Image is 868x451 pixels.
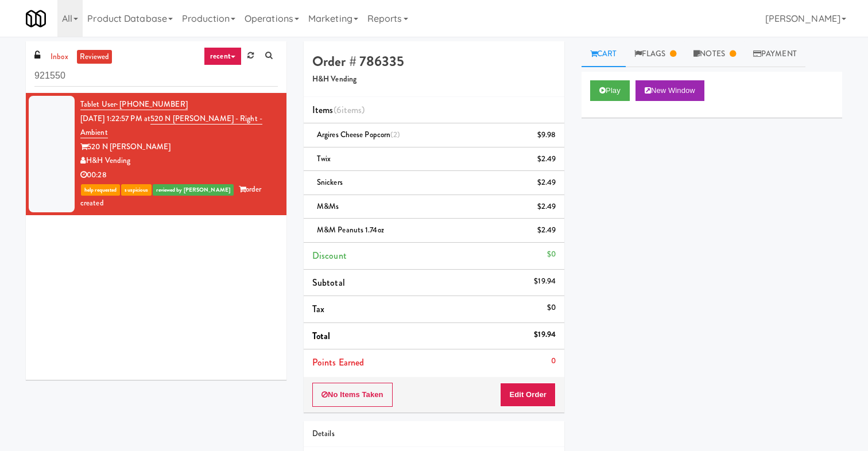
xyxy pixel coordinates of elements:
[334,103,365,116] span: (6 )
[342,103,362,116] ng-pluralize: items
[317,224,384,235] span: M&M Peanuts 1.74oz
[551,354,556,368] div: 0
[547,247,556,262] div: $0
[312,329,331,343] span: Total
[317,201,339,212] span: M&Ms
[80,113,262,139] a: 520 N [PERSON_NAME] - Right - Ambient
[81,184,120,196] span: help requested
[153,184,234,196] span: reviewed by [PERSON_NAME]
[312,103,365,116] span: Items
[537,223,556,238] div: $2.49
[317,153,331,164] span: Twix
[80,99,188,110] a: Tablet User· [PHONE_NUMBER]
[312,427,556,441] div: Details
[582,41,626,67] a: Cart
[312,302,324,316] span: Tax
[77,50,113,64] a: reviewed
[537,176,556,190] div: $2.49
[204,47,242,65] a: recent
[537,152,556,166] div: $2.49
[312,356,364,369] span: Points Earned
[312,383,393,407] button: No Items Taken
[317,129,401,140] span: Argires Cheese Popcorn
[635,80,704,101] button: New Window
[80,140,278,154] div: 520 N [PERSON_NAME]
[26,93,286,215] li: Tablet User· [PHONE_NUMBER][DATE] 1:22:57 PM at520 N [PERSON_NAME] - Right - Ambient520 N [PERSON...
[537,200,556,214] div: $2.49
[500,383,556,407] button: Edit Order
[547,301,556,315] div: $0
[534,274,556,289] div: $19.94
[34,65,278,87] input: Search vision orders
[80,113,150,124] span: [DATE] 1:22:57 PM at
[116,99,188,110] span: · [PHONE_NUMBER]
[26,9,46,29] img: Micromart
[534,328,556,342] div: $19.94
[80,154,278,168] div: H&H Vending
[590,80,630,101] button: Play
[312,249,347,262] span: Discount
[80,168,278,182] div: 00:28
[317,177,343,188] span: Snickers
[390,129,400,140] span: (2)
[312,54,556,69] h4: Order # 786335
[312,276,345,289] span: Subtotal
[312,75,556,84] h5: H&H Vending
[121,184,152,196] span: suspicious
[745,41,805,67] a: Payment
[537,128,556,142] div: $9.98
[626,41,685,67] a: Flags
[48,50,71,64] a: inbox
[685,41,745,67] a: Notes
[80,184,262,209] span: order created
